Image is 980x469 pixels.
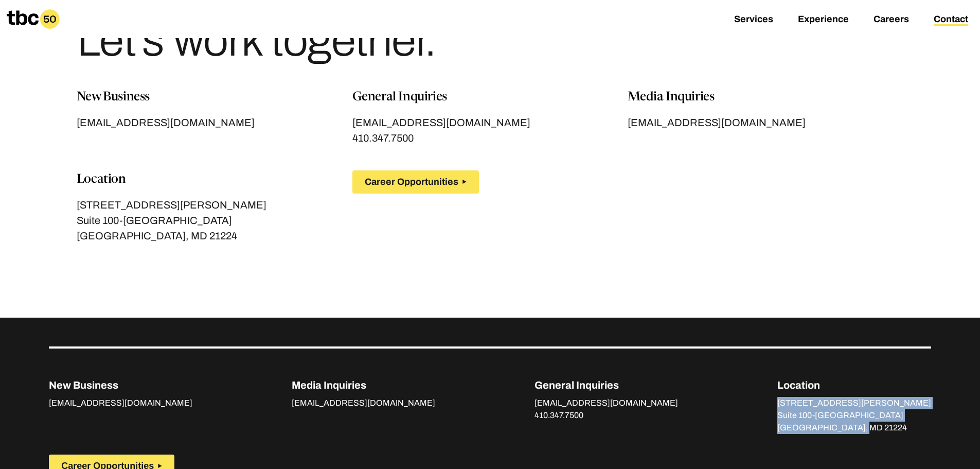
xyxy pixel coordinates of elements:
[628,117,806,130] span: [EMAIL_ADDRESS][DOMAIN_NAME]
[77,197,352,213] p: [STREET_ADDRESS][PERSON_NAME]
[352,117,530,130] span: [EMAIL_ADDRESS][DOMAIN_NAME]
[352,130,414,146] a: 410.347.7500
[292,377,435,393] p: Media Inquiries
[777,377,931,393] p: Location
[352,170,479,194] button: Career Opportunities
[352,115,628,130] a: [EMAIL_ADDRESS][DOMAIN_NAME]
[49,377,192,393] p: New Business
[77,228,352,244] p: [GEOGRAPHIC_DATA], MD 21224
[77,117,255,130] span: [EMAIL_ADDRESS][DOMAIN_NAME]
[628,115,903,130] a: [EMAIL_ADDRESS][DOMAIN_NAME]
[49,398,192,410] a: [EMAIL_ADDRESS][DOMAIN_NAME]
[628,88,903,107] p: Media Inquiries
[77,18,436,63] h1: Let’s work together.
[534,398,678,410] a: [EMAIL_ADDRESS][DOMAIN_NAME]
[874,14,909,26] a: Careers
[777,397,931,409] p: [STREET_ADDRESS][PERSON_NAME]
[734,14,773,26] a: Services
[777,422,931,434] p: [GEOGRAPHIC_DATA], MD 21224
[77,170,352,189] p: Location
[534,377,678,393] p: General Inquiries
[292,398,435,410] a: [EMAIL_ADDRESS][DOMAIN_NAME]
[352,88,628,107] p: General Inquiries
[934,14,968,26] a: Contact
[777,409,931,422] p: Suite 100-[GEOGRAPHIC_DATA]
[534,411,583,422] a: 410.347.7500
[77,115,352,130] a: [EMAIL_ADDRESS][DOMAIN_NAME]
[77,213,352,228] p: Suite 100-[GEOGRAPHIC_DATA]
[352,132,414,146] span: 410.347.7500
[365,177,458,187] span: Career Opportunities
[798,14,849,26] a: Experience
[77,88,352,107] p: New Business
